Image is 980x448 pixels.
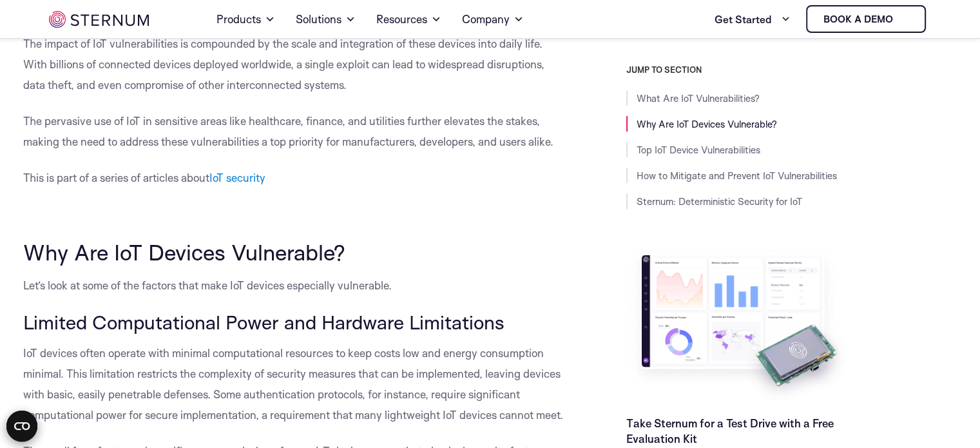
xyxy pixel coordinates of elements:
a: Products [216,1,275,37]
a: Get Started [715,6,791,32]
img: sternum iot [898,14,908,24]
a: Top IoT Device Vulnerabilities [637,144,760,156]
a: How to Mitigate and Prevent IoT Vulnerabilities [637,170,837,182]
h3: JUMP TO SECTION [626,64,957,75]
span: IoT devices often operate with minimal computational resources to keep costs low and energy consu... [23,346,563,422]
img: sternum iot [49,11,149,28]
a: Sternum: Deterministic Security for IoT [637,195,802,208]
img: Take Sternum for a Test Drive with a Free Evaluation Kit [626,245,852,405]
span: The pervasive use of IoT in sensitive areas like healthcare, finance, and utilities further eleva... [23,114,553,148]
a: Solutions [296,1,356,37]
a: Book a demo [806,5,926,33]
span: Why Are IoT Devices Vulnerable? [23,239,345,266]
span: Let’s look at some of the factors that make IoT devices especially vulnerable. [23,278,392,292]
span: Limited Computational Power and Hardware Limitations [23,310,504,334]
a: Resources [376,1,441,37]
a: Company [462,1,524,37]
span: The impact of IoT vulnerabilities is compounded by the scale and integration of these devices int... [23,37,544,92]
a: Why Are IoT Devices Vulnerable? [637,118,777,130]
button: Open CMP widget [6,411,37,442]
a: What Are IoT Vulnerabilities? [637,92,760,104]
a: IoT security [209,171,265,184]
span: This is part of a series of articles about [23,171,209,184]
